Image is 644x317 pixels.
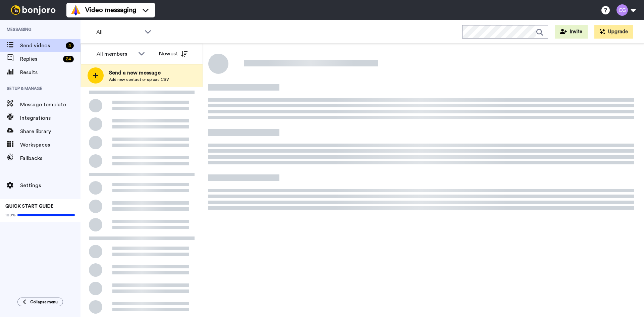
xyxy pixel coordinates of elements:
button: Invite [555,25,588,39]
div: 24 [63,56,74,62]
span: Message template [20,101,80,109]
span: Video messaging [85,5,136,15]
span: All [96,28,141,36]
span: Send videos [20,42,63,50]
img: bj-logo-header-white.svg [8,5,58,15]
span: Settings [20,181,80,190]
span: Collapse menu [30,299,58,305]
span: Replies [20,55,60,63]
span: Add new contact or upload CSV [109,77,169,82]
button: Newest [154,47,193,60]
span: Workspaces [20,141,80,149]
div: 4 [66,42,74,49]
span: Send a new message [109,69,169,77]
div: All members [97,50,135,58]
span: Integrations [20,114,80,122]
button: Upgrade [594,25,633,39]
span: Share library [20,127,80,136]
button: Collapse menu [17,298,63,306]
span: Results [20,68,80,76]
span: Fallbacks [20,154,80,162]
img: vm-color.svg [70,5,81,15]
span: 100% [5,212,16,218]
span: QUICK START GUIDE [5,204,54,209]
